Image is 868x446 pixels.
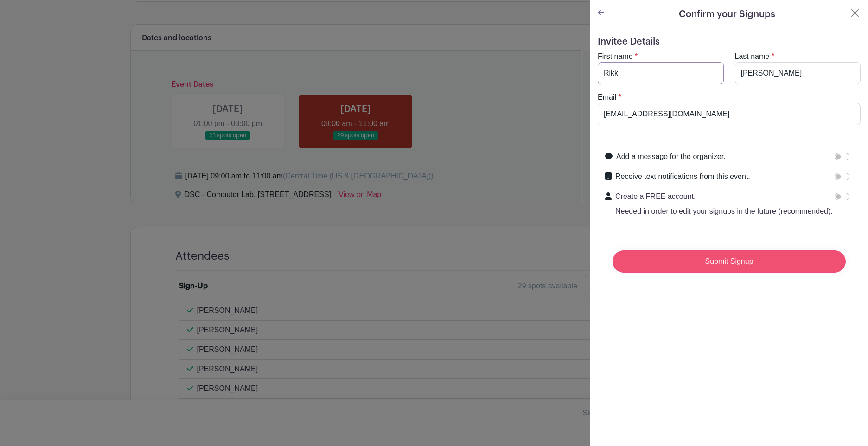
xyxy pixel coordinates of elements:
[735,51,770,62] label: Last name
[613,250,846,273] input: Submit Signup
[616,151,726,162] label: Add a message for the organizer.
[615,191,833,202] p: Create a FREE account.
[598,36,861,47] h5: Invitee Details
[598,92,616,103] label: Email
[598,51,633,62] label: First name
[615,206,833,217] p: Needed in order to edit your signups in the future (recommended).
[849,7,861,19] button: Close
[679,7,775,21] h5: Confirm your Signups
[615,171,750,182] label: Receive text notifications from this event.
